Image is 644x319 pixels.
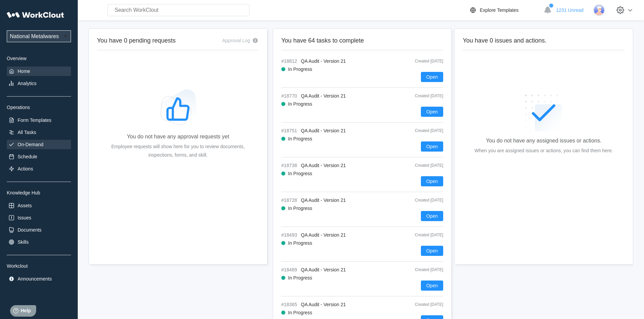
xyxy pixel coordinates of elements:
[281,163,298,168] span: #18738
[7,263,71,269] div: Workclout
[288,101,312,107] div: In Progress
[7,128,71,137] a: All Tasks
[421,281,443,291] button: Open
[7,67,71,76] a: Home
[301,93,346,99] span: QA Audit - Version 21
[399,163,443,168] div: Created [DATE]
[18,69,30,74] div: Home
[7,105,71,110] div: Operations
[18,142,43,147] div: On-Demand
[18,203,32,208] div: Assets
[281,197,298,203] span: #18728
[301,58,346,64] span: QA Audit - Version 21
[7,115,71,125] a: Form Templates
[281,37,443,45] h2: You have 64 tasks to complete
[399,233,443,237] div: Created [DATE]
[288,310,312,315] div: In Progress
[301,302,346,307] span: QA Audit - Version 21
[7,56,71,61] div: Overview
[480,7,519,13] div: Explore Templates
[7,274,71,284] a: Announcements
[399,267,443,272] div: Created [DATE]
[7,201,71,210] a: Assets
[301,267,346,272] span: QA Audit - Version 21
[7,140,71,149] a: On-Demand
[7,237,71,247] a: Skills
[288,240,312,246] div: In Progress
[7,152,71,161] a: Schedule
[421,246,443,256] button: Open
[399,302,443,307] div: Created [DATE]
[426,283,438,288] span: Open
[18,81,37,86] div: Analytics
[18,239,29,245] div: Skills
[7,213,71,222] a: Issues
[281,128,298,133] span: #18751
[556,7,583,13] span: 1231 Unread
[18,117,51,123] div: Form Templates
[97,37,176,45] h2: You have 0 pending requests
[281,58,298,64] span: #18812
[421,211,443,221] button: Open
[469,6,540,14] a: Explore Templates
[426,179,438,184] span: Open
[399,94,443,98] div: Created [DATE]
[7,190,71,195] div: Knowledge Hub
[486,138,602,144] div: You do not have any assigned issues or actions.
[127,134,229,140] div: You do not have any approval requests yet
[18,154,37,159] div: Schedule
[281,93,298,99] span: #18770
[288,275,312,281] div: In Progress
[426,248,438,253] span: Open
[281,302,298,307] span: #18365
[288,67,312,72] div: In Progress
[426,214,438,218] span: Open
[18,227,42,233] div: Documents
[222,38,250,43] div: Approval Log
[426,75,438,79] span: Open
[281,267,298,272] span: #18489
[399,198,443,203] div: Created [DATE]
[426,109,438,114] span: Open
[421,107,443,117] button: Open
[301,197,346,203] span: QA Audit - Version 21
[288,136,312,141] div: In Progress
[421,72,443,82] button: Open
[108,4,249,16] input: Search WorkClout
[18,276,52,282] div: Announcements
[399,128,443,133] div: Created [DATE]
[7,164,71,174] a: Actions
[421,176,443,186] button: Open
[7,225,71,235] a: Documents
[593,4,605,16] img: user-3.png
[281,232,298,238] span: #18493
[7,79,71,88] a: Analytics
[301,128,346,133] span: QA Audit - Version 21
[421,141,443,152] button: Open
[18,130,36,135] div: All Tasks
[301,163,346,168] span: QA Audit - Version 21
[18,166,33,171] div: Actions
[18,215,31,220] div: Issues
[426,144,438,149] span: Open
[288,171,312,176] div: In Progress
[108,142,248,159] div: Employee requests will show here for you to review documents, inspections, forms, and skill.
[463,37,625,45] h2: You have 0 issues and actions.
[301,232,346,238] span: QA Audit - Version 21
[399,59,443,63] div: Created [DATE]
[288,206,312,211] div: In Progress
[475,147,613,155] div: When you are assigned issues or actions, you can find them here.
